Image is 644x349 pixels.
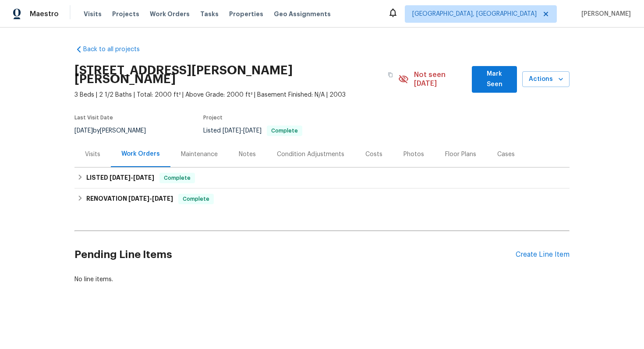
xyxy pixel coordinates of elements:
div: Costs [365,150,382,159]
span: Tasks [200,11,219,17]
span: [DATE] [243,128,262,134]
div: Photos [403,150,424,159]
h6: LISTED [86,173,154,183]
span: Last Visit Date [74,115,113,120]
div: LISTED [DATE]-[DATE]Complete [74,168,570,188]
span: Complete [160,174,194,182]
span: Not seen [DATE] [414,70,467,88]
span: 3 Beds | 2 1/2 Baths | Total: 2000 ft² | Above Grade: 2000 ft² | Basement Finished: N/A | 2003 [74,91,398,99]
span: Visits [84,10,102,18]
span: - [128,195,173,202]
div: Visits [85,150,100,159]
span: Actions [529,74,563,85]
span: [DATE] [74,128,93,134]
span: Listed [203,128,302,134]
span: [GEOGRAPHIC_DATA], [GEOGRAPHIC_DATA] [412,10,537,18]
span: Complete [179,195,213,203]
span: Projects [112,10,139,18]
span: [DATE] [110,174,131,181]
h6: RENOVATION [86,194,173,204]
span: [DATE] [128,195,149,202]
div: Notes [239,150,256,159]
span: Properties [229,10,263,18]
span: [DATE] [133,174,154,181]
span: [PERSON_NAME] [578,10,631,18]
span: - [110,174,154,181]
button: Actions [522,71,570,87]
button: Mark Seen [472,66,517,93]
span: [DATE] [223,128,241,134]
span: Project [203,115,223,120]
div: No line items. [74,275,570,284]
a: Back to all projects [74,45,159,54]
span: Work Orders [150,10,190,18]
div: Work Orders [121,150,160,158]
div: Condition Adjustments [277,150,344,159]
span: Complete [268,128,301,133]
div: Floor Plans [445,150,476,159]
button: Copy Address [382,67,398,83]
h2: Pending Line Items [74,234,516,275]
span: [DATE] [152,195,173,202]
div: RENOVATION [DATE]-[DATE]Complete [74,188,570,209]
div: Create Line Item [516,251,570,259]
span: - [223,128,262,134]
div: Cases [497,150,515,159]
div: by [PERSON_NAME] [74,126,156,136]
span: Mark Seen [479,69,510,90]
span: Geo Assignments [274,10,331,18]
h2: [STREET_ADDRESS][PERSON_NAME][PERSON_NAME] [74,66,382,84]
span: Maestro [30,10,59,18]
div: Maintenance [181,150,218,159]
